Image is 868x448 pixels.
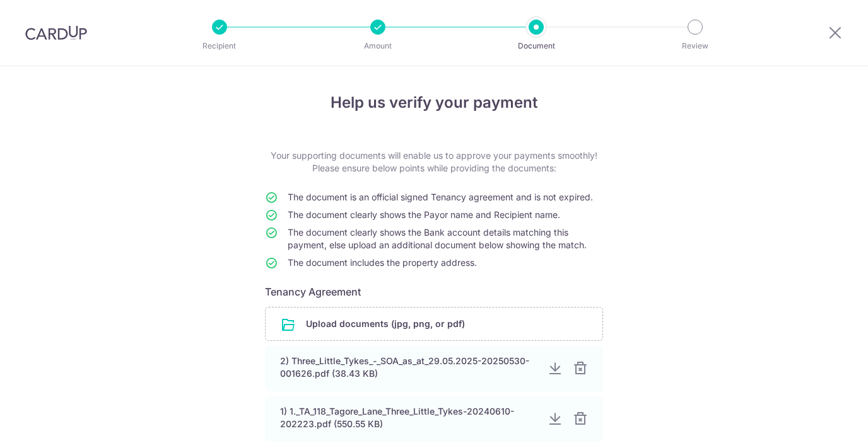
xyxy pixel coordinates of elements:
[288,209,560,220] span: The document clearly shows the Payor name and Recipient name.
[280,405,537,430] div: 1) 1._TA_118_Tagore_Lane_Three_Little_Tykes-20240610-202223.pdf (550.55 KB)
[173,40,266,52] p: Recipient
[280,355,537,380] div: 2) Three_Little_Tykes_-_SOA_as_at_29.05.2025-20250530-001626.pdf (38.43 KB)
[331,40,425,52] p: Amount
[490,40,583,52] p: Document
[288,257,477,268] span: The document includes the property address.
[25,25,87,40] img: CardUp
[265,307,603,341] div: Upload documents (jpg, png, or pdf)
[288,227,587,250] span: The document clearly shows the Bank account details matching this payment, else upload an additio...
[648,40,742,52] p: Review
[265,284,603,299] h6: Tenancy Agreement
[265,91,603,114] h4: Help us verify your payment
[265,149,603,175] p: Your supporting documents will enable us to approve your payments smoothly! Please ensure below p...
[288,192,593,202] span: The document is an official signed Tenancy agreement and is not expired.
